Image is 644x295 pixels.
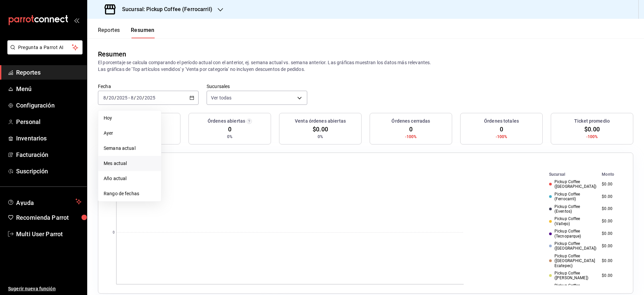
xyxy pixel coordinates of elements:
[144,95,156,100] input: ----
[16,198,73,206] span: Ayuda
[500,125,503,134] span: 0
[74,17,79,23] button: open_drawer_menu
[104,145,156,152] span: Semana actual
[7,40,83,54] button: Pregunta a Parrot AI
[16,84,82,93] span: Menú
[103,95,106,100] input: --
[116,95,128,100] input: ----
[104,160,156,167] span: Mes actual
[134,95,136,100] span: /
[549,241,596,251] div: Pickup Coffee ([GEOGRAPHIC_DATA])
[16,150,82,159] span: Facturación
[584,125,600,134] span: $0.00
[549,179,596,189] div: Pickup Coffee ([GEOGRAPHIC_DATA])
[136,95,142,100] input: --
[318,134,323,140] span: 0%
[16,117,82,126] span: Personal
[211,94,231,101] span: Ver todas
[104,190,156,197] span: Rango de fechas
[16,167,82,176] span: Suscripción
[313,125,328,134] span: $0.00
[5,49,83,56] a: Pregunta a Parrot AI
[484,118,519,125] h3: Órdenes totales
[549,283,596,293] div: Pickup Coffee (Encuentro Fortuna)
[98,27,120,38] button: Reportes
[16,229,82,239] span: Multi User Parrot
[549,204,596,214] div: Pickup Coffee (Eventos)
[599,203,625,215] td: $0.00
[108,95,114,100] input: --
[208,118,245,125] h3: Órdenes abiertas
[130,95,134,100] input: --
[113,231,115,235] text: 0
[549,229,596,239] div: Pickup Coffee (Tecnoparque)
[496,134,507,140] span: -100%
[599,269,625,282] td: $0.00
[538,171,599,178] th: Sucursal
[142,95,144,100] span: /
[599,191,625,203] td: $0.00
[549,192,596,202] div: Pickup Coffee (Ferrocarril)
[16,68,82,77] span: Reportes
[18,44,72,51] span: Pregunta a Parrot AI
[599,178,625,191] td: $0.00
[574,118,610,125] h3: Ticket promedio
[549,254,596,268] div: Pickup Coffee ([GEOGRAPHIC_DATA] Ecatepec)
[549,216,596,226] div: Pickup Coffee (Vallejo)
[549,271,596,281] div: Pickup Coffee ([PERSON_NAME])
[131,27,155,38] button: Resumen
[586,134,598,140] span: -100%
[599,282,625,294] td: $0.00
[599,252,625,269] td: $0.00
[405,134,417,140] span: -100%
[16,101,82,110] span: Configuración
[98,27,155,38] div: navigation tabs
[104,130,156,137] span: Ayer
[104,115,156,122] span: Hoy
[104,175,156,182] span: Año actual
[117,5,212,13] h3: Sucursal: Pickup Coffee (Ferrocarril)
[114,95,116,100] span: /
[8,285,82,292] span: Sugerir nueva función
[98,84,199,89] label: Fecha
[98,59,633,73] p: El porcentaje se calcula comparando el período actual con el anterior, ej. semana actual vs. sema...
[128,95,130,100] span: -
[16,134,82,143] span: Inventarios
[295,118,346,125] h3: Venta órdenes abiertas
[228,125,231,134] span: 0
[227,134,232,140] span: 0%
[599,215,625,227] td: $0.00
[599,227,625,240] td: $0.00
[391,118,430,125] h3: Órdenes cerradas
[16,213,82,222] span: Recomienda Parrot
[599,171,625,178] th: Monto
[106,95,108,100] span: /
[599,240,625,252] td: $0.00
[98,49,126,59] div: Resumen
[207,84,307,89] label: Sucursales
[409,125,413,134] span: 0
